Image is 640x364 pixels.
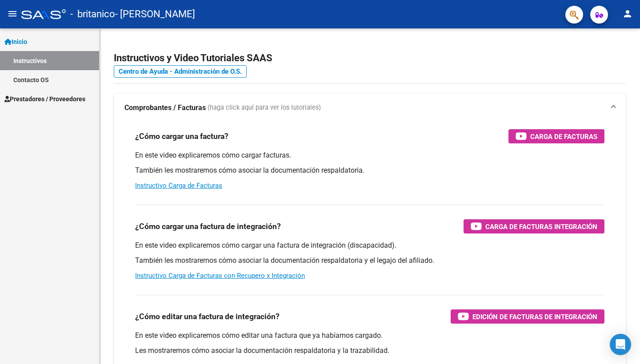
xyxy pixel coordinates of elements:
a: Instructivo Carga de Facturas [135,182,222,190]
span: (haga click aquí para ver los tutoriales) [208,103,321,113]
h3: ¿Cómo cargar una factura de integración? [135,220,281,233]
a: Instructivo Carga de Facturas con Recupero x Integración [135,272,305,280]
span: Inicio [4,37,27,47]
p: Les mostraremos cómo asociar la documentación respaldatoria y la trazabilidad. [135,346,604,356]
mat-icon: person [622,8,633,19]
div: Open Intercom Messenger [610,334,631,355]
strong: Comprobantes / Facturas [124,103,206,113]
p: En este video explicaremos cómo editar una factura que ya habíamos cargado. [135,331,604,340]
span: - britanico [70,4,115,24]
button: Edición de Facturas de integración [451,309,604,324]
span: Edición de Facturas de integración [472,311,597,322]
h2: Instructivos y Video Tutoriales SAAS [114,50,626,67]
p: En este video explicaremos cómo cargar facturas. [135,150,604,160]
mat-icon: menu [7,8,18,19]
span: Carga de Facturas [530,131,597,142]
button: Carga de Facturas Integración [464,219,604,233]
p: En este video explicaremos cómo cargar una factura de integración (discapacidad). [135,241,604,250]
a: Centro de Ayuda - Administración de O.S. [114,65,247,78]
span: - [PERSON_NAME] [115,4,195,24]
span: Prestadores / Proveedores [4,94,85,104]
span: Carga de Facturas Integración [485,221,597,232]
mat-expansion-panel-header: Comprobantes / Facturas (haga click aquí para ver los tutoriales) [114,94,626,122]
button: Carga de Facturas [508,129,604,143]
h3: ¿Cómo editar una factura de integración? [135,310,280,323]
h3: ¿Cómo cargar una factura? [135,130,228,142]
p: También les mostraremos cómo asociar la documentación respaldatoria y el legajo del afiliado. [135,256,604,265]
p: También les mostraremos cómo asociar la documentación respaldatoria. [135,166,604,175]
